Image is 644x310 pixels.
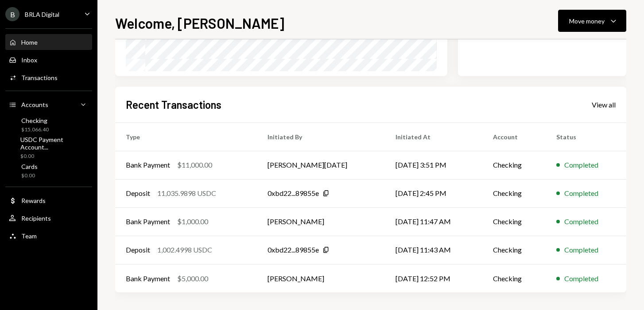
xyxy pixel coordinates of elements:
a: Transactions [5,69,92,85]
td: Checking [482,179,546,207]
div: Completed [564,216,598,227]
div: Rewards [21,197,46,204]
a: USDC Payment Account...$0.00 [5,137,92,158]
a: Cards$0.00 [5,160,92,181]
td: [PERSON_NAME] [257,264,385,292]
div: $1,000.00 [177,216,208,227]
div: Cards [21,163,38,170]
div: Deposit [126,245,150,255]
div: Bank Payment [126,160,170,170]
div: 1,002.4998 USDC [157,245,212,255]
td: [DATE] 11:43 AM [385,236,482,264]
div: B [5,7,19,21]
button: Move money [558,10,626,32]
div: Inbox [21,56,37,64]
td: [DATE] 3:51 PM [385,151,482,179]
h2: Recent Transactions [126,97,221,112]
div: Completed [564,245,598,255]
th: Account [482,122,546,151]
div: $0.00 [20,153,89,160]
a: Recipients [5,210,92,226]
div: Bank Payment [126,273,170,284]
div: Deposit [126,188,150,199]
th: Initiated By [257,122,385,151]
div: Checking [21,117,49,124]
th: Status [546,122,626,151]
a: View all [592,100,616,109]
a: Team [5,228,92,244]
td: [DATE] 11:47 AM [385,207,482,236]
div: Transactions [21,74,58,81]
div: 11,035.9898 USDC [157,188,216,199]
td: [PERSON_NAME] [257,207,385,236]
div: $5,000.00 [177,273,208,284]
td: Checking [482,264,546,292]
td: [DATE] 12:52 PM [385,264,482,292]
div: Accounts [21,101,48,108]
td: Checking [482,236,546,264]
div: Completed [564,273,598,284]
td: [PERSON_NAME][DATE] [257,151,385,179]
div: Home [21,38,38,46]
a: Inbox [5,52,92,68]
td: [DATE] 2:45 PM [385,179,482,207]
div: USDC Payment Account... [20,136,89,151]
a: Checking$15,066.40 [5,114,92,135]
div: $11,000.00 [177,160,212,170]
div: Team [21,232,37,240]
a: Rewards [5,192,92,208]
div: BRLA Digital [25,11,59,18]
div: $0.00 [21,172,38,180]
a: Accounts [5,96,92,112]
a: Home [5,34,92,50]
div: 0xbd22...89855e [268,245,319,255]
div: Move money [569,16,605,26]
th: Initiated At [385,122,482,151]
td: Checking [482,151,546,179]
h1: Welcome, [PERSON_NAME] [115,14,284,32]
div: $15,066.40 [21,126,49,134]
th: Type [115,122,257,151]
div: Completed [564,160,598,170]
td: Checking [482,207,546,236]
div: View all [592,100,616,109]
div: Recipients [21,214,51,222]
div: Bank Payment [126,216,170,227]
div: 0xbd22...89855e [268,188,319,199]
div: Completed [564,188,598,199]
